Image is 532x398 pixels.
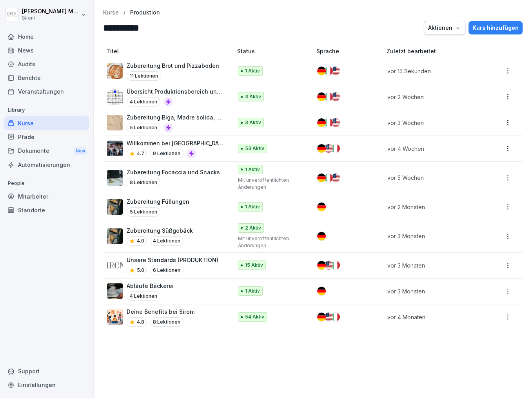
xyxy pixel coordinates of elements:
img: us.svg [324,313,333,321]
a: Home [4,30,89,43]
p: Willkommen bei [GEOGRAPHIC_DATA] [127,139,225,147]
button: Kurs hinzufügen [468,21,523,34]
img: ekvwbgorvm2ocewxw43lsusz.png [107,115,123,130]
p: 9 Lektionen [150,149,183,158]
p: 53 Aktiv [245,145,264,152]
img: us.svg [331,118,340,127]
p: vor 3 Monaten [387,232,478,240]
div: New [74,147,87,156]
a: Einstellungen [4,378,89,392]
button: Aktionen [424,21,465,35]
img: de.svg [317,92,326,101]
div: Audits [4,57,89,71]
a: Veranstaltungen [4,85,89,98]
img: it.svg [331,144,340,153]
img: it.svg [324,92,333,101]
p: vor 3 Wochen [387,119,478,127]
img: de.svg [317,313,326,321]
img: de.svg [317,118,326,127]
img: de.svg [317,232,326,241]
p: 4.7 [137,150,144,157]
a: Kurse [4,116,89,130]
p: 4 Lektionen [150,236,183,246]
img: de.svg [317,67,326,75]
p: 4.8 [137,318,144,326]
p: 5.0 [137,267,144,274]
p: 5 Lektionen [127,123,160,132]
img: us.svg [324,261,333,270]
img: p05qwohz0o52ysbx64gsjie8.png [107,199,123,215]
img: gxsr99ubtjittqjfg6pwkycm.png [107,170,123,186]
img: de.svg [317,261,326,270]
p: 3 Aktiv [245,93,261,100]
p: Zubereitung Brot und Pizzaboden [127,62,219,70]
img: us.svg [324,144,333,153]
img: us.svg [331,92,340,101]
p: Übersicht Produktionsbereich und Abläufe [127,87,225,96]
p: 4.0 [137,237,144,244]
p: 6 Lektionen [150,266,183,275]
p: 2 Aktiv [245,224,261,232]
p: vor 5 Wochen [387,174,478,182]
p: People [4,177,89,190]
p: vor 4 Monaten [387,313,478,321]
p: 4 Lektionen [127,97,160,107]
p: Mit unveröffentlichten Änderungen [238,177,303,191]
p: Abläufe Bäckerei [127,282,174,290]
img: it.svg [324,67,333,75]
img: yywuv9ckt9ax3nq56adns8w7.png [107,89,123,105]
p: 1 Aktiv [245,67,260,74]
p: Zuletzt bearbeitet [386,47,487,55]
p: 11 Lektionen [127,71,161,81]
img: w9nobtcttnghg4wslidxrrlr.png [107,63,123,79]
img: de.svg [317,144,326,153]
img: it.svg [324,118,333,127]
p: vor 3 Monaten [387,287,478,295]
img: it.svg [331,261,340,270]
img: it.svg [324,174,333,182]
img: lqv555mlp0nk8rvfp4y70ul5.png [107,257,123,273]
img: de.svg [317,287,326,295]
p: 4 Lektionen [127,291,160,301]
img: xmkdnyjyz2x3qdpcryl1xaw9.png [107,141,123,156]
p: Status [237,47,313,55]
a: Pfade [4,130,89,144]
p: vor 3 Monaten [387,261,478,270]
p: 8 Lektionen [127,178,160,187]
a: Kurse [103,9,119,16]
p: Sprache [316,47,383,55]
p: Zubereitung Biga, Madre solida, madre liquida [127,113,225,121]
div: Kurs hinzufügen [472,24,519,32]
img: de.svg [317,174,326,182]
p: Zubereitung Füllungen [127,197,189,206]
img: de.svg [317,203,326,211]
p: / [123,9,125,16]
p: 54 Aktiv [245,313,264,320]
p: Library [4,104,89,116]
p: vor 2 Wochen [387,93,478,101]
img: iwut859c4g596wbf336ji871.png [107,283,123,299]
p: 5 Lektionen [127,207,160,217]
a: News [4,43,89,57]
a: Produktion [130,9,160,16]
p: vor 2 Monaten [387,203,478,211]
a: Berichte [4,71,89,85]
p: 3 Aktiv [245,119,261,126]
a: Standorte [4,203,89,217]
p: Unsere Standards (PRODUKTION) [127,256,218,264]
p: 1 Aktiv [245,203,260,210]
a: Automatisierungen [4,158,89,172]
p: vor 15 Sekunden [387,67,478,75]
img: qv31ye6da0ab8wtu5n9xmwyd.png [107,309,123,325]
img: it.svg [331,313,340,321]
div: Aktionen [428,24,461,32]
p: 8 Lektionen [150,317,183,327]
div: Dokumente [4,144,89,158]
p: vor 4 Wochen [387,145,478,153]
